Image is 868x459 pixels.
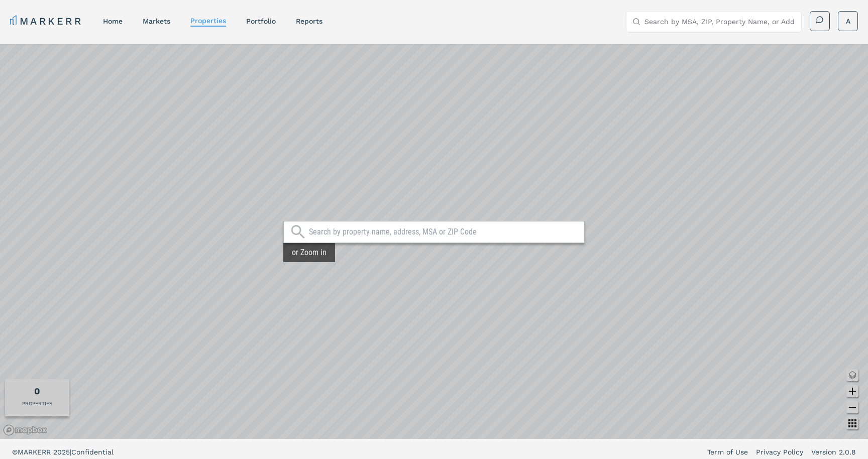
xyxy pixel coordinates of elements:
[846,417,858,429] button: Other options map button
[296,17,322,25] a: reports
[12,448,18,456] span: ©
[846,16,850,26] span: A
[103,17,123,25] a: home
[190,17,226,25] a: properties
[811,447,856,457] a: Version 2.0.8
[838,11,858,31] button: A
[246,17,276,25] a: Portfolio
[53,448,71,456] span: 2025 |
[3,424,47,436] a: Mapbox logo
[283,243,335,262] div: or Zoom in
[22,400,52,407] div: PROPERTIES
[707,447,748,457] a: Term of Use
[71,448,114,456] span: Confidential
[10,14,83,28] a: MARKERR
[18,448,53,456] span: MARKERR
[644,12,795,32] input: Search by MSA, ZIP, Property Name, or Address
[143,17,170,25] a: markets
[846,385,858,397] button: Zoom in map button
[34,384,40,398] div: Total of properties
[756,447,803,457] a: Privacy Policy
[846,401,858,413] button: Zoom out map button
[846,369,858,381] button: Change style map button
[309,227,579,237] input: Search by property name, address, MSA or ZIP Code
